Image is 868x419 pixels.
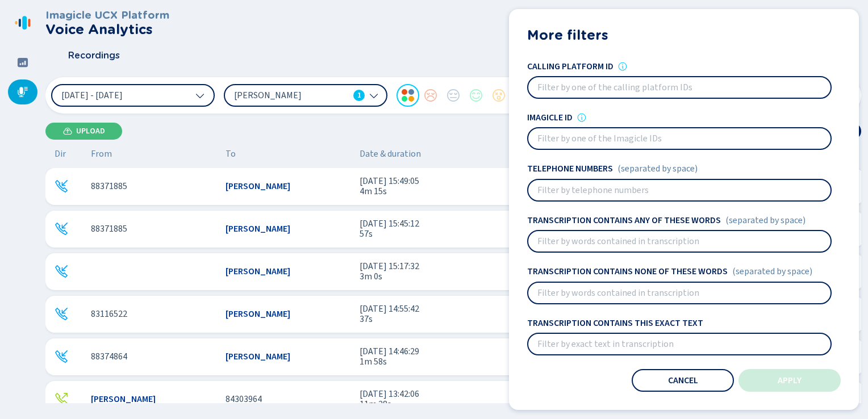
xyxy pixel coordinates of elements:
svg: chevron-down [195,91,205,100]
div: IDs assigned to recordings by the Imagilcle UC Suite, and they vary depending. When available, th... [577,113,586,122]
h4: Transcription contains this exact text [527,318,703,328]
input: Filter by exact text in transcription [528,334,831,354]
h4: Transcription contains none of these words [527,266,728,276]
h4: Calling platform ID [527,61,614,72]
div: Incoming call [55,265,68,278]
input: Filter by one of the calling platform IDs [528,77,831,98]
div: Dashboard [8,50,37,75]
span: Upload [76,127,105,136]
span: 1 [357,90,361,101]
svg: info-circle [618,62,627,71]
svg: chevron-down [369,91,378,100]
span: [PERSON_NAME] [234,89,349,102]
svg: telephone-outbound [55,392,68,406]
h4: Transcription contains any of these words [527,215,721,225]
svg: telephone-inbound [55,265,68,278]
span: Recordings [68,51,120,61]
svg: info-circle [577,113,586,122]
span: [DATE] - [DATE] [61,91,123,100]
div: Incoming call [55,222,68,236]
span: (separated by space) [732,266,812,276]
h3: Imagicle UCX Platform [45,9,169,22]
div: Recordings [8,79,37,104]
div: IDs assigned to recordings by the PBX. They vary depending on the recording technology used. When... [618,62,627,71]
svg: telephone-inbound [55,179,68,193]
svg: telephone-inbound [55,350,68,363]
svg: telephone-inbound [55,222,68,236]
span: From [91,149,112,159]
svg: telephone-inbound [55,307,68,321]
input: Filter by one of the Imagicle IDs [528,128,831,149]
button: Apply [738,369,841,392]
h2: More filters [527,27,841,43]
button: [DATE] - [DATE] [51,84,215,107]
span: (separated by space) [725,215,806,225]
input: Filter by words contained in transcription [528,231,831,252]
span: To [226,149,236,159]
button: Cancel [632,369,734,392]
div: Incoming call [55,307,68,321]
h4: Imagicle ID [527,112,573,123]
input: Filter by telephone numbers [528,180,831,200]
span: (separated by space) [617,164,698,174]
span: Dir [55,149,66,159]
h4: Telephone numbers [527,164,613,174]
span: Apply [778,376,802,385]
span: Cancel [668,376,698,385]
div: Incoming call [55,179,68,193]
button: Upload [45,123,122,140]
svg: mic-fill [17,86,28,98]
h2: Voice Analytics [45,22,169,37]
input: Filter by words contained in transcription [528,283,831,303]
div: Outgoing call [55,392,68,406]
svg: cloud-upload [63,127,72,136]
div: Incoming call [55,350,68,363]
span: Date & duration [360,149,579,159]
svg: dashboard-filled [17,57,28,68]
